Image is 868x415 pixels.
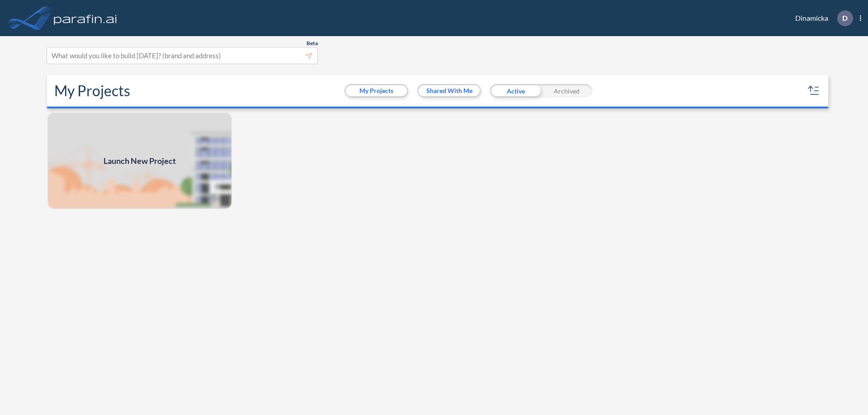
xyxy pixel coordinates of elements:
[419,85,480,96] button: Shared With Me
[47,112,232,210] img: add
[490,84,541,98] div: Active
[54,82,130,99] h2: My Projects
[541,84,592,98] div: Archived
[842,14,848,22] p: D
[782,10,861,26] div: Dinamicka
[307,40,318,47] span: Beta
[47,112,232,210] a: Launch New Project
[52,9,119,27] img: logo
[104,155,176,167] span: Launch New Project
[807,84,821,98] button: sort
[346,85,407,96] button: My Projects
